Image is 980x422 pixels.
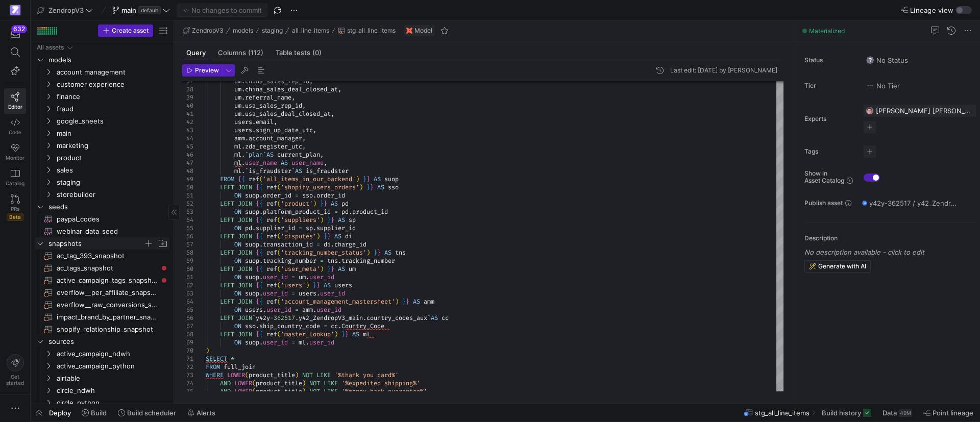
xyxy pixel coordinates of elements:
span: ON [234,240,241,249]
span: . [241,102,245,110]
span: product_id [352,208,388,216]
span: . [259,240,263,249]
span: (0) [312,49,322,56]
span: ON [234,191,241,200]
span: , [274,118,277,126]
div: 38 [182,85,193,93]
a: PRsBeta [4,190,26,225]
span: stg_all_line_items [347,27,396,34]
span: { [259,232,263,240]
span: . [252,224,256,232]
span: { [259,200,263,208]
span: AS [295,167,302,175]
span: um [234,102,241,110]
span: users [234,126,252,134]
span: , [324,159,327,167]
span: . [241,85,245,93]
span: , [313,126,316,134]
div: 51 [182,191,193,200]
span: } [363,175,366,183]
button: Build scheduler [113,404,181,421]
a: impact_brand_by_partner_snapshot​​​​​​​ [35,311,169,323]
span: = [334,208,338,216]
div: 48 [182,167,193,175]
span: AS [334,232,341,240]
button: staging [259,24,285,37]
div: 41 [182,110,193,118]
span: AS [281,159,288,167]
div: 43 [182,126,193,134]
button: Getstarted [4,350,26,390]
span: Tags [804,148,855,155]
span: platform_product_id [263,208,331,216]
span: supplier_id [256,224,295,232]
span: ( [277,232,281,240]
span: { [256,216,259,224]
div: Press SPACE to select this row. [35,152,169,164]
span: FROM [220,175,234,183]
div: 47 [182,159,193,167]
button: ZendropV3 [180,24,226,37]
div: Press SPACE to select this row. [35,90,169,103]
span: models [48,54,168,66]
span: 'disputes' [281,232,316,240]
span: suop [245,208,259,216]
span: LEFT [220,183,234,191]
span: ( [259,175,263,183]
div: 49 [182,175,193,183]
span: finance [57,91,168,103]
span: ( [277,200,281,208]
span: . [241,159,245,167]
span: . [331,240,334,249]
img: No tier [866,82,874,90]
span: JOIN [238,216,252,224]
div: Press SPACE to select this row. [35,127,169,139]
span: } [331,216,334,224]
span: ` [291,167,295,175]
span: ` [263,151,266,159]
span: Build history [822,409,861,417]
a: Code [4,114,26,139]
div: Press SPACE to select this row. [35,41,169,54]
span: Monitor [6,155,24,161]
span: } [324,232,327,240]
span: 'product' [281,200,313,208]
button: Create asset [98,24,153,37]
img: undefined [406,28,412,34]
span: ml [234,159,241,167]
div: All assets [37,44,64,51]
span: everflow__raw_conversions_snapshot​​​​​​​ [57,299,158,311]
span: AS [377,183,384,191]
span: Status [804,57,855,64]
span: storebuilder [57,189,168,201]
span: impact_brand_by_partner_snapshot​​​​​​​ [57,311,158,323]
span: usa_sales_deal_closed_at [245,110,331,118]
span: shopify_relationship_snapshot​​​​​​​ [57,324,158,335]
span: staging [262,27,283,34]
span: models [233,27,253,34]
div: 40 [182,102,193,110]
a: Editor [4,88,26,114]
span: circle_python [57,397,168,409]
span: } [366,175,370,183]
span: . [252,118,256,126]
span: { [256,232,259,240]
div: 58 [182,249,193,257]
span: Code [9,129,21,135]
span: google_sheets [57,115,168,127]
img: No status [866,56,874,64]
span: . [241,93,245,102]
div: Last edit: [DATE] by [PERSON_NAME] [670,67,777,74]
span: LEFT [220,216,234,224]
span: main [57,128,168,139]
span: order_id [263,191,291,200]
span: JOIN [238,200,252,208]
button: Data49M [878,404,917,421]
a: ac_tag_393_snapshot​​​​​​​ [35,250,169,262]
div: Press SPACE to select this row. [35,164,169,176]
span: . [349,208,352,216]
span: order_id [316,191,345,200]
span: pd [245,224,252,232]
span: Show in Asset Catalog [804,170,844,184]
div: 632 [11,25,27,33]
